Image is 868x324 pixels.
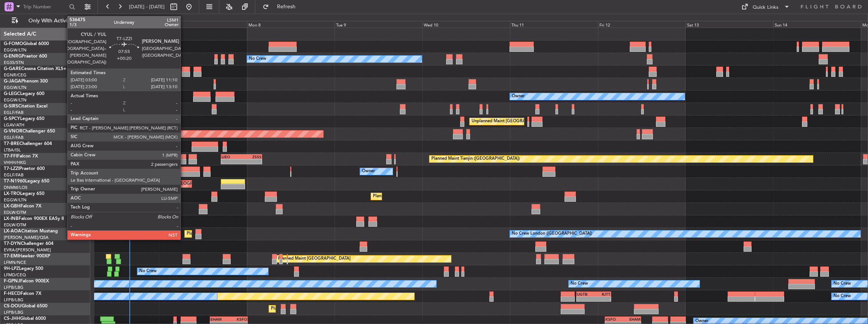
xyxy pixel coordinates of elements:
[598,21,686,28] div: Fri 12
[4,235,49,240] a: [PERSON_NAME]/QSA
[249,53,266,65] div: No Crew
[4,266,43,271] a: 9H-LPZLegacy 500
[4,142,19,146] span: T7-BRE
[4,179,25,184] span: T7-N1960
[159,21,247,28] div: Sun 7
[577,297,594,301] div: -
[362,166,375,177] div: Owner
[139,266,157,277] div: No Crew
[4,129,55,134] a: G-VNORChallenger 650
[23,1,67,12] input: Trip Number
[605,317,623,321] div: KSFO
[833,291,851,302] div: No Crew
[4,79,21,84] span: G-JAGA
[753,4,778,11] div: Quick Links
[373,191,423,202] div: Planned Maint Dusseldorf
[4,185,27,190] a: DNMM/LOS
[129,3,165,10] span: [DATE] - [DATE]
[4,42,49,46] a: G-FOMOGlobal 6000
[686,21,773,28] div: Sat 13
[335,21,422,28] div: Tue 9
[4,104,47,109] a: G-SIRSCitation Excel
[4,54,47,59] a: G-ENRGPraetor 600
[4,304,22,308] span: CS-DOU
[4,154,38,159] a: T7-FFIFalcon 7X
[4,54,22,59] span: G-ENRG
[773,21,861,28] div: Sun 14
[4,254,19,259] span: T7-EMI
[4,254,50,259] a: T7-EMIHawker 900XP
[4,104,18,109] span: G-SIRS
[594,292,610,296] div: RJTT
[242,154,261,159] div: ZSSS
[8,15,82,27] button: Only With Activity
[4,42,23,46] span: G-FOMO
[4,160,26,165] a: VHHH/HKG
[4,67,21,71] span: G-GARE
[271,303,390,315] div: Planned Maint [GEOGRAPHIC_DATA] ([GEOGRAPHIC_DATA])
[4,310,24,315] a: LFPB/LBG
[4,279,49,283] a: F-GPNJFalcon 900EX
[4,316,46,321] a: CS-JHHGlobal 6000
[4,79,48,84] a: G-JAGAPhenom 300
[20,18,80,23] span: Only With Activity
[222,159,241,164] div: -
[4,291,41,296] a: F-HECDFalcon 7X
[187,228,306,240] div: Planned Maint [GEOGRAPHIC_DATA] ([GEOGRAPHIC_DATA])
[4,285,24,290] a: LFPB/LBG
[229,317,247,321] div: KSFO
[4,172,24,178] a: EGLF/FAB
[4,117,20,121] span: G-SPCY
[4,117,44,121] a: G-SPCYLegacy 650
[577,292,594,296] div: UGTB
[4,204,20,209] span: LX-GBH
[4,154,17,159] span: T7-FFI
[242,159,261,164] div: -
[571,278,588,290] div: No Crew
[594,297,610,301] div: -
[278,253,351,265] div: Planned Maint [GEOGRAPHIC_DATA]
[510,21,598,28] div: Thu 11
[4,85,27,90] a: EGGW/LTN
[4,167,19,171] span: T7-LZZI
[4,217,64,221] a: LX-INBFalcon 900EX EASy II
[4,129,22,134] span: G-VNOR
[4,272,26,278] a: LFMD/CEQ
[4,47,27,53] a: EGGW/LTN
[4,279,20,283] span: F-GPNJ
[4,92,44,96] a: G-LEGCLegacy 600
[71,21,159,28] div: Sat 6
[4,179,49,184] a: T7-N1960Legacy 650
[4,67,66,71] a: G-GARECessna Citation XLS+
[4,122,24,128] a: LGAV/ATH
[4,247,51,253] a: EVRA/[PERSON_NAME]
[737,1,794,13] button: Quick Links
[4,60,24,65] a: EGSS/STN
[4,192,20,196] span: LX-TRO
[222,154,241,159] div: LIEO
[4,304,47,308] a: CS-DOUGlobal 6500
[259,1,305,13] button: Refresh
[211,317,229,321] div: EHAM
[512,91,525,102] div: Owner
[4,241,53,246] a: T7-DYNChallenger 604
[4,229,58,234] a: LX-AOACitation Mustang
[4,229,21,234] span: LX-AOA
[4,222,26,228] a: EDLW/DTM
[96,178,221,190] div: Unplanned Maint [GEOGRAPHIC_DATA] ([GEOGRAPHIC_DATA])
[833,278,851,290] div: No Crew
[4,204,41,209] a: LX-GBHFalcon 7X
[4,97,27,103] a: EGGW/LTN
[4,110,24,115] a: EGLF/FAB
[4,210,26,215] a: EDLW/DTM
[623,317,640,321] div: EHAM
[4,192,44,196] a: LX-TROLegacy 650
[4,266,19,271] span: 9H-LPZ
[4,291,20,296] span: F-HECD
[512,228,592,240] div: No Crew London ([GEOGRAPHIC_DATA])
[4,241,21,246] span: T7-DYN
[4,297,24,303] a: LFPB/LBG
[4,167,45,171] a: T7-LZZIPraetor 600
[4,147,21,153] a: LTBA/ISL
[4,72,27,78] a: EGNR/CEG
